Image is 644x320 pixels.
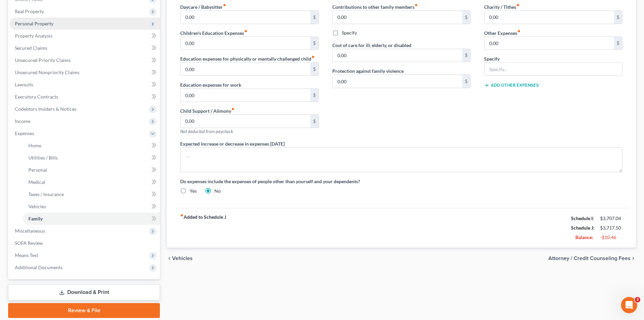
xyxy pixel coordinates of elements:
span: Means Test [15,252,38,258]
label: Daycare / Babysitter [180,3,226,10]
div: $ [462,49,470,62]
a: Secured Claims [9,42,160,54]
i: chevron_right [630,256,636,261]
label: Education expenses for work [180,81,241,88]
label: Contributions to other family members [332,3,418,10]
label: Expected increase or decrease in expenses [DATE] [180,140,285,147]
label: Children's Education Expenses [180,29,247,37]
a: Download & Print [8,284,160,300]
strong: Schedule I: [571,215,594,221]
span: 3 [635,297,640,302]
input: -- [181,37,310,50]
div: $ [614,11,622,24]
strong: Balance: [575,234,593,240]
span: Income [15,118,30,124]
span: Vehicles [28,204,46,209]
div: $3,707.04 [600,215,622,222]
i: fiber_manual_record [516,3,520,7]
span: Unsecured Nonpriority Claims [15,69,79,75]
input: -- [333,11,462,24]
iframe: Intercom live chat [621,297,637,313]
a: Utilities / Bills [23,152,160,164]
i: fiber_manual_record [414,3,418,7]
label: Protection against family violence [332,67,404,74]
span: Family [28,216,43,221]
a: Unsecured Priority Claims [9,54,160,66]
input: -- [333,49,462,62]
label: Do expenses include the expenses of people other than yourself and your dependents? [180,178,622,185]
span: Taxes / Insurance [28,191,64,197]
a: Executory Contracts [9,91,160,103]
span: Additional Documents [15,264,63,270]
input: -- [484,37,614,50]
i: fiber_manual_record [517,29,521,33]
a: SOFA Review [9,237,160,249]
input: -- [181,115,310,128]
span: Codebtors Insiders & Notices [15,106,76,112]
div: $ [462,75,470,88]
button: chevron_left Vehicles [167,256,193,261]
span: Personal Property [15,21,53,26]
span: Expenses [15,130,34,136]
a: Review & File [8,303,160,318]
input: -- [181,89,310,102]
i: fiber_manual_record [311,55,315,59]
strong: Added to Schedule J [180,214,226,242]
label: Yes [190,188,197,194]
label: Specify [484,55,500,62]
label: Child Support / Alimony [180,107,235,114]
span: Property Analysis [15,33,52,39]
div: $ [310,11,318,24]
i: fiber_manual_record [244,29,247,33]
span: Not deducted from paycheck [180,129,233,134]
span: Vehicles [172,256,193,261]
input: -- [181,11,310,24]
label: Specify [342,29,357,36]
span: Attorney / Credit Counseling Fees [548,256,630,261]
input: -- [484,11,614,24]
span: Utilities / Bills [28,155,58,161]
a: Medical [23,176,160,188]
input: -- [181,63,310,76]
i: fiber_manual_record [180,214,184,217]
span: Miscellaneous [15,228,45,234]
i: fiber_manual_record [231,107,235,111]
span: Real Property [15,8,44,14]
span: Lawsuits [15,82,33,87]
a: Lawsuits [9,79,160,91]
span: Medical [28,179,45,185]
i: fiber_manual_record [223,3,226,7]
span: Home [28,143,41,148]
span: Executory Contracts [15,94,58,100]
label: Education expenses for physically or mentally challenged child [180,55,315,62]
input: Specify... [484,63,622,76]
div: $ [310,115,318,128]
label: Charity / Tithes [484,3,520,10]
a: Unsecured Nonpriority Claims [9,66,160,79]
div: $ [462,11,470,24]
label: No [214,188,221,194]
strong: Schedule J: [571,225,595,231]
a: Personal [23,164,160,176]
span: SOFA Review [15,240,43,246]
a: Family [23,213,160,225]
div: $ [310,63,318,76]
a: Taxes / Insurance [23,188,160,200]
a: Property Analysis [9,30,160,42]
input: -- [333,75,462,88]
button: Attorney / Credit Counseling Fees chevron_right [548,256,636,261]
div: $ [614,37,622,50]
label: Cost of care for ill, elderly, or disabled [332,42,411,49]
a: Vehicles [23,200,160,213]
span: Unsecured Priority Claims [15,57,71,63]
i: chevron_left [167,256,172,261]
a: Home [23,140,160,152]
span: Personal [28,167,47,173]
label: Other Expenses [484,29,521,37]
button: Add Other Expenses [484,83,539,88]
div: $3,717.50 [600,225,622,231]
div: $ [310,89,318,102]
div: $ [310,37,318,50]
div: -$10.46 [600,234,622,241]
span: Secured Claims [15,45,47,51]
